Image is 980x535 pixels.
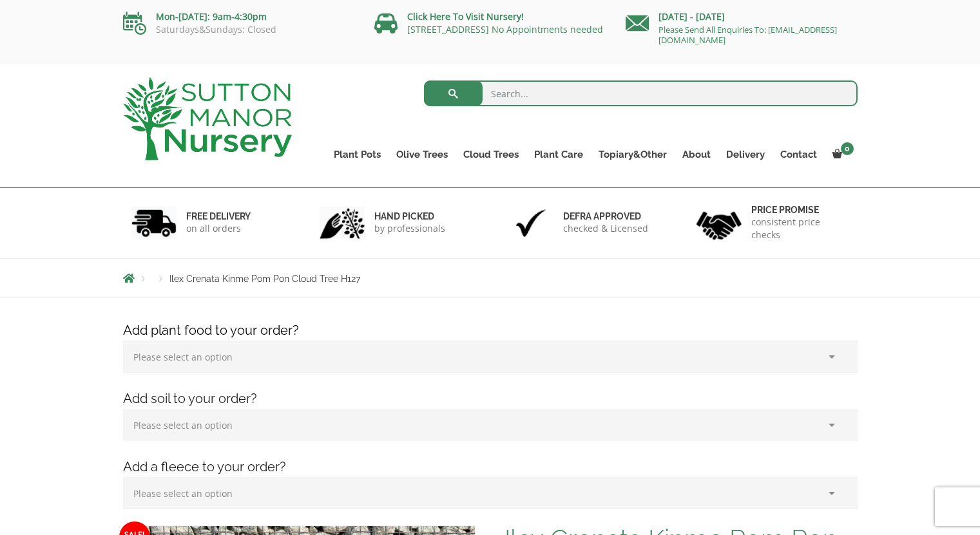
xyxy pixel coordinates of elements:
[773,145,825,164] a: Contact
[407,10,524,23] a: Click Here To Visit Nursery!
[186,222,251,235] p: on all orders
[113,389,867,409] h4: Add soil to your order?
[131,207,177,239] img: 1.jpg
[751,204,849,216] h6: Price promise
[169,274,360,284] span: Ilex Crenata Kinme Pom Pon Cloud Tree H127
[123,273,858,283] nav: Breadcrumbs
[456,145,526,164] a: Cloud Trees
[825,145,858,164] a: 0
[563,222,648,235] p: checked & Licensed
[113,321,867,341] h4: Add plant food to your order?
[374,211,445,222] h6: hand picked
[675,145,718,164] a: About
[326,145,389,164] a: Plant Pots
[841,142,854,155] span: 0
[626,9,858,24] p: [DATE] - [DATE]
[389,145,456,164] a: Olive Trees
[123,9,355,24] p: Mon-[DATE]: 9am-4:30pm
[123,77,292,160] img: logo
[563,211,648,222] h6: Defra approved
[374,222,445,235] p: by professionals
[508,207,553,239] img: 3.jpg
[697,203,742,243] img: 4.jpg
[751,216,849,241] p: consistent price checks
[526,145,591,164] a: Plant Care
[113,457,867,477] h4: Add a fleece to your order?
[186,211,251,222] h6: FREE DELIVERY
[407,23,603,35] a: [STREET_ADDRESS] No Appointments needed
[320,207,365,239] img: 2.jpg
[658,24,837,46] a: Please Send All Enquiries To: [EMAIL_ADDRESS][DOMAIN_NAME]
[424,80,858,106] input: Search...
[123,24,355,35] p: Saturdays&Sundays: Closed
[591,145,675,164] a: Topiary&Other
[718,145,773,164] a: Delivery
